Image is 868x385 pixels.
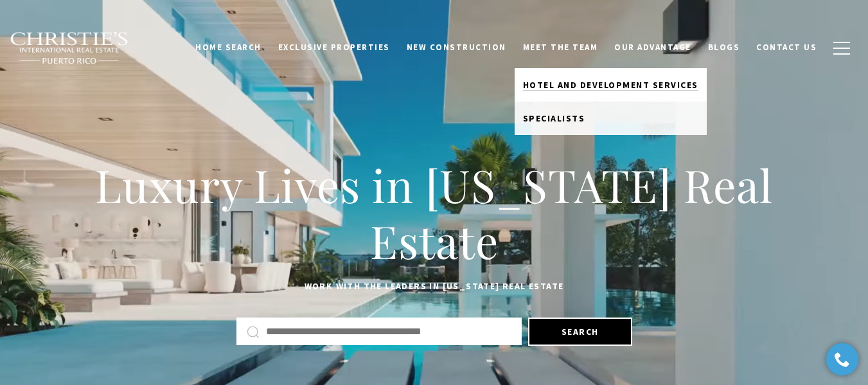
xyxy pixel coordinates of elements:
a: Meet the Team [515,35,607,60]
a: Specialists [515,102,707,135]
a: Home Search [187,35,270,60]
a: Our Advantage [606,35,700,60]
a: Contact Us [748,35,825,60]
span: Contact Us [756,42,817,53]
a: Hotel and Development Services [515,68,707,102]
span: Hotel and Development Services [523,79,698,91]
span: Specialists [523,112,585,124]
h1: Luxury Lives in [US_STATE] Real Estate [32,157,836,269]
a: Blogs [700,35,748,60]
p: Work with the leaders in [US_STATE] Real Estate [32,279,836,294]
span: Exclusive Properties [278,42,390,53]
span: Blogs [708,42,740,53]
button: button [825,30,858,67]
button: Search [528,318,632,346]
span: New Construction [407,42,506,53]
span: Our Advantage [614,42,691,53]
a: Exclusive Properties [270,35,398,60]
input: Search by Address, City, or Neighborhood [266,323,511,340]
a: New Construction [398,35,515,60]
img: Christie's International Real Estate black text logo [10,31,129,65]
